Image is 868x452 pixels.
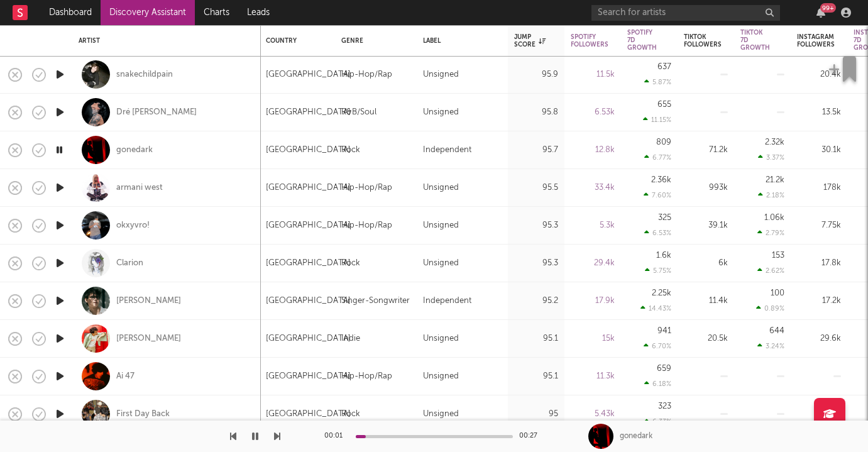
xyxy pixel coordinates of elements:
[684,33,722,48] div: Tiktok Followers
[423,143,471,158] div: Independent
[571,369,615,384] div: 11.3k
[757,229,784,237] div: 2.79 %
[797,67,841,82] div: 20.4k
[657,365,671,373] div: 659
[116,107,197,118] div: Dré [PERSON_NAME]
[423,369,459,384] div: Unsigned
[764,214,784,222] div: 1.06k
[514,67,558,82] div: 95.9
[341,294,410,309] div: Singer-Songwriter
[771,289,784,297] div: 100
[571,143,615,158] div: 12.8k
[571,33,608,48] div: Spotify Followers
[620,431,652,442] div: gonedark
[116,333,181,345] div: [PERSON_NAME]
[684,180,728,196] div: 993k
[423,331,459,346] div: Unsigned
[772,251,784,260] div: 153
[341,331,360,346] div: Indie
[645,267,671,275] div: 5.75 %
[797,105,841,120] div: 13.5k
[757,267,784,275] div: 2.62 %
[514,256,558,271] div: 95.3
[684,218,728,233] div: 39.1k
[684,256,728,271] div: 6k
[644,380,671,388] div: 6.18 %
[514,331,558,346] div: 95.1
[514,218,558,233] div: 95.3
[797,331,841,346] div: 29.6k
[266,105,351,120] div: [GEOGRAPHIC_DATA]
[756,304,784,312] div: 0.89 %
[684,331,728,346] div: 20.5k
[758,191,784,199] div: 2.18 %
[797,218,841,233] div: 7.75k
[116,69,173,80] a: snakechildpain
[341,369,392,384] div: Hip-Hop/Rap
[116,409,170,420] a: First Day Back
[571,331,615,346] div: 15k
[266,67,351,82] div: [GEOGRAPHIC_DATA]
[658,214,671,222] div: 325
[766,176,784,184] div: 21.2k
[341,218,392,233] div: Hip-Hop/Rap
[341,37,404,45] div: Genre
[341,105,376,120] div: R&B/Soul
[266,331,351,346] div: [GEOGRAPHIC_DATA]
[514,105,558,120] div: 95.8
[643,116,671,124] div: 11.15 %
[341,407,360,422] div: Rock
[657,63,671,71] div: 637
[658,402,671,411] div: 323
[652,289,671,297] div: 2.25k
[644,417,671,426] div: 6.33 %
[765,138,784,146] div: 2.32k
[116,258,143,269] a: Clarion
[324,429,349,444] div: 00:01
[644,153,671,162] div: 6.77 %
[797,256,841,271] div: 17.8k
[116,182,163,194] a: armani west
[627,29,657,52] div: Spotify 7D Growth
[79,37,248,45] div: Artist
[266,407,351,422] div: [GEOGRAPHIC_DATA]
[116,295,181,307] a: [PERSON_NAME]
[644,229,671,237] div: 6.53 %
[644,78,671,86] div: 5.87 %
[266,37,322,45] div: Country
[640,304,671,312] div: 14.43 %
[341,180,392,196] div: Hip-Hop/Rap
[797,407,841,422] div: 8.26k
[514,143,558,158] div: 95.7
[423,180,459,196] div: Unsigned
[266,143,351,158] div: [GEOGRAPHIC_DATA]
[571,105,615,120] div: 6.53k
[571,218,615,233] div: 5.3k
[656,138,671,146] div: 809
[816,8,825,18] button: 99+
[423,256,459,271] div: Unsigned
[571,180,615,196] div: 33.4k
[656,251,671,260] div: 1.6k
[116,220,150,231] a: okxyvro!
[571,256,615,271] div: 29.4k
[266,294,351,309] div: [GEOGRAPHIC_DATA]
[591,5,780,21] input: Search for artists
[423,407,459,422] div: Unsigned
[769,327,784,335] div: 644
[657,327,671,335] div: 941
[571,407,615,422] div: 5.43k
[341,67,392,82] div: Hip-Hop/Rap
[797,294,841,309] div: 17.2k
[341,143,360,158] div: Rock
[820,3,836,13] div: 99 +
[514,33,546,48] div: Jump Score
[116,371,135,382] a: Ai 47
[758,153,784,162] div: 3.37 %
[519,429,544,444] div: 00:27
